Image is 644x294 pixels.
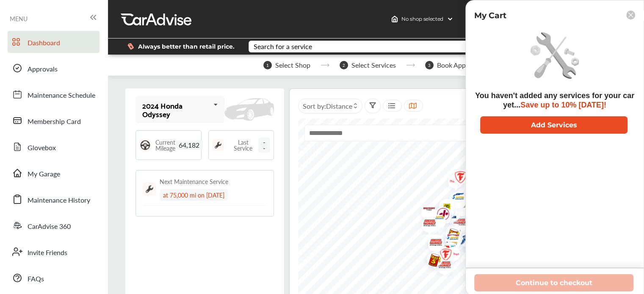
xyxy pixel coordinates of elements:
span: Maintenance Schedule [28,90,95,101]
div: Map marker [415,201,436,219]
div: 2024 Honda Odyssey [142,101,210,118]
span: Glovebox [28,143,56,154]
a: Maintenance History [8,188,100,210]
a: FAQs [8,267,100,289]
img: logo-firestone.png [446,165,469,192]
span: Sort by : [303,101,352,111]
a: Membership Card [8,110,100,132]
div: Map marker [420,247,442,275]
span: 64,182 [175,140,203,150]
a: Approvals [8,57,100,79]
div: Map marker [442,170,463,196]
img: logo-pepboys.png [439,242,461,269]
img: logo-jiffylube.png [429,202,451,229]
span: Book Appointment [437,61,493,69]
img: stepper-arrow.e24c07c6.svg [406,63,415,67]
img: logo-tires-plus.png [465,161,487,187]
div: Map marker [429,202,450,229]
span: My Garage [28,169,60,180]
div: Map marker [432,201,453,227]
span: Invite Friends [28,247,67,258]
div: Map marker [436,238,457,264]
img: maintenance_logo [143,182,156,196]
span: Dashboard [28,38,60,49]
span: FAQs [28,274,44,285]
div: Map marker [437,236,458,253]
img: logo-take5.png [420,247,443,275]
div: Map marker [463,248,484,266]
a: Dashboard [8,31,100,53]
span: Last Service [228,139,259,151]
div: Map marker [436,203,457,227]
span: Maintenance History [28,195,90,206]
div: Map marker [444,190,465,208]
div: Map marker [424,210,445,228]
a: CarAdvise 360 [8,214,100,236]
img: logo-grease-monkey.png [422,233,444,254]
img: logo-jiffylube.png [432,201,454,227]
div: Map marker [465,161,486,187]
span: Distance [326,101,352,111]
img: stepper-arrow.e24c07c6.svg [321,63,329,67]
span: 3 [425,61,434,69]
a: My Garage [8,162,100,184]
img: logo-discount-tire.png [415,201,437,219]
span: 1 [263,61,272,69]
span: Always better than retail price. [138,44,235,49]
span: 2 [340,61,348,69]
a: Glovebox [8,136,100,158]
img: logo-mavis.png [438,231,461,248]
div: Map marker [422,230,443,257]
span: CarAdvise 360 [28,221,71,232]
p: My Cart [474,11,506,20]
img: logo-tires-plus.png [433,195,455,221]
img: placeholder_car.fcab19be.svg [224,98,274,121]
img: header-home-logo.8d720a4f.svg [391,16,398,22]
span: Current Mileage [155,139,175,151]
div: Search for a service [254,43,312,50]
div: Map marker [431,243,453,269]
img: border-line.da1032d4.svg [143,205,267,206]
span: -- [258,137,270,153]
a: Maintenance Schedule [8,83,100,105]
img: logo-discount-tire.png [463,248,486,266]
img: dollor_label_vector.a70140d1.svg [127,43,134,50]
span: You haven't added any services for your car yet... [475,91,634,109]
span: No shop selected [401,16,443,22]
div: Map marker [438,203,459,229]
span: Approvals [28,64,58,75]
div: Map marker [431,256,452,277]
button: Add Services [480,116,627,134]
div: Map marker [422,233,443,254]
span: Select Services [351,61,396,69]
img: steering_logo [139,139,151,151]
div: Map marker [446,165,467,192]
div: Map marker [433,195,454,221]
a: Invite Friends [8,241,100,263]
img: logo-mavis.png [437,236,459,253]
img: logo-valvoline.png [436,238,458,264]
img: logo-pepboys.png [442,170,464,196]
div: Next Maintenance Service [160,177,228,186]
div: Map marker [415,214,437,235]
div: Map marker [440,219,462,246]
span: Membership Card [28,116,81,127]
div: Map marker [438,231,459,248]
div: at 75,000 mi on [DATE] [160,189,228,201]
img: logo-grease-monkey.png [415,214,438,235]
div: Map marker [439,242,460,269]
img: header-down-arrow.9dd2ce7d.svg [447,16,453,22]
img: maintenance_logo [212,139,224,151]
span: Select Shop [275,61,310,69]
span: Save up to 10% [DATE]! [520,101,606,109]
span: MENU [10,15,28,22]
